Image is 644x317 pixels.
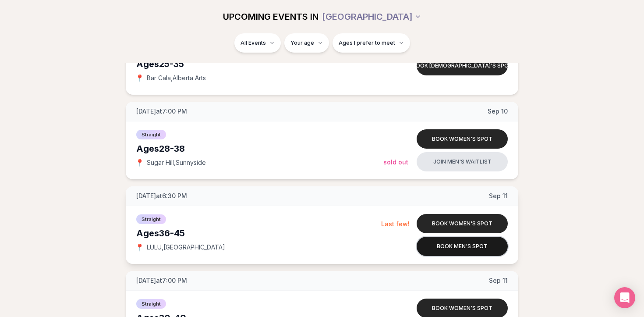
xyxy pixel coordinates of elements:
span: Your age [290,39,314,46]
div: Open Intercom Messenger [614,287,635,308]
span: Sugar Hill , Sunnyside [147,158,206,167]
div: Ages 28-38 [136,142,383,155]
div: Ages 36-45 [136,227,381,239]
span: Straight [136,299,166,309]
span: LULU , [GEOGRAPHIC_DATA] [147,243,225,252]
span: UPCOMING EVENTS IN [223,11,318,23]
span: 📍 [136,244,143,251]
button: [GEOGRAPHIC_DATA] [322,7,421,26]
button: Book women's spot [417,129,508,149]
span: 📍 [136,159,143,166]
span: Straight [136,130,166,139]
span: 📍 [136,75,143,82]
span: All Events [241,39,266,46]
span: Ages I prefer to meet [339,39,395,46]
button: Your age [284,33,329,53]
button: All Events [234,33,281,53]
button: Book men's spot [417,237,508,256]
button: Join men's waitlist [417,152,508,171]
div: Ages 25-35 [136,58,383,70]
span: Sep 10 [488,107,508,116]
button: Ages I prefer to meet [333,33,410,53]
button: Book women's spot [417,214,508,233]
span: [DATE] at 6:30 PM [136,192,187,200]
span: Bar Cala , Alberta Arts [147,74,206,82]
button: Book [DEMOGRAPHIC_DATA]'s spot [417,56,508,75]
span: [DATE] at 7:00 PM [136,276,187,285]
span: Sold Out [383,158,408,166]
span: [DATE] at 7:00 PM [136,107,187,116]
span: Last few! [381,220,410,228]
span: Straight [136,214,166,224]
span: Sep 11 [489,192,508,200]
span: Sep 11 [489,276,508,285]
